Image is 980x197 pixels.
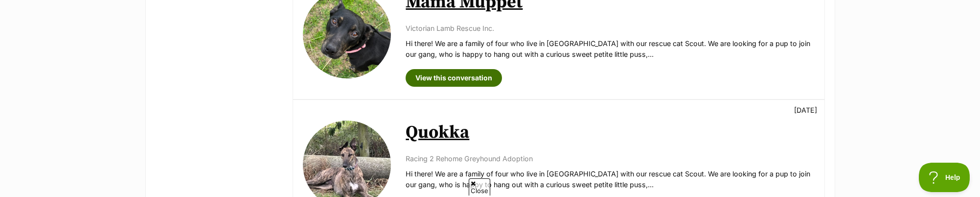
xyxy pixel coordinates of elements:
p: [DATE] [794,105,817,115]
span: Close [469,178,490,196]
p: Hi there! We are a family of four who live in [GEOGRAPHIC_DATA] with our rescue cat Scout. We are... [406,38,814,59]
p: Victorian Lamb Rescue Inc. [406,23,814,33]
iframe: Help Scout Beacon - Open [919,163,970,192]
a: Quokka [406,122,469,144]
a: View this conversation [406,69,502,87]
p: Racing 2 Rehome Greyhound Adoption [406,153,814,164]
p: Hi there! We are a family of four who live in [GEOGRAPHIC_DATA] with our rescue cat Scout. We are... [406,169,814,190]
